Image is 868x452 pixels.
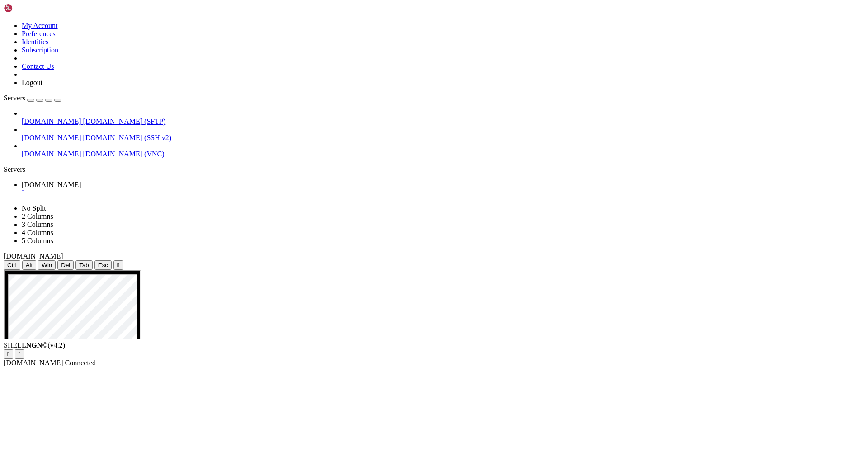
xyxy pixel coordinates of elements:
[4,359,63,367] span: [DOMAIN_NAME]
[4,341,65,349] span: SHELL ©
[48,341,66,349] span: 4.2.0
[22,79,42,86] a: Logout
[22,126,864,142] li: [DOMAIN_NAME] [DOMAIN_NAME] (SSH v2)
[26,341,42,349] b: NGN
[22,237,53,245] a: 5 Columns
[22,109,864,126] li: [DOMAIN_NAME] [DOMAIN_NAME] (SFTP)
[22,189,864,197] a: 
[7,262,17,268] span: Ctrl
[26,262,33,268] span: Alt
[79,262,89,268] span: Tab
[75,260,93,270] button: Tab
[42,262,52,268] span: Win
[4,94,61,102] a: Servers
[4,4,56,13] img: Shellngn
[113,260,123,270] button: 
[4,252,63,260] span: [DOMAIN_NAME]
[4,165,864,174] div: Servers
[94,260,112,270] button: Esc
[22,134,81,141] span: [DOMAIN_NAME]
[22,142,864,158] li: [DOMAIN_NAME] [DOMAIN_NAME] (VNC)
[22,30,56,38] a: Preferences
[22,118,81,125] span: [DOMAIN_NAME]
[4,94,25,102] span: Servers
[22,62,54,70] a: Contact Us
[4,260,20,270] button: Ctrl
[22,150,864,158] a: [DOMAIN_NAME] [DOMAIN_NAME] (VNC)
[15,349,24,359] button: 
[19,351,21,358] div: 
[4,349,13,359] button: 
[22,134,864,142] a: [DOMAIN_NAME] [DOMAIN_NAME] (SSH v2)
[117,262,119,268] div: 
[22,118,864,126] a: [DOMAIN_NAME] [DOMAIN_NAME] (SFTP)
[22,46,58,54] a: Subscription
[83,118,166,125] span: [DOMAIN_NAME] (SFTP)
[65,359,96,367] span: Connected
[22,150,81,158] span: [DOMAIN_NAME]
[22,260,37,270] button: Alt
[22,204,46,212] a: No Split
[22,181,864,197] a: h.ycloud.info
[7,351,9,358] div: 
[57,260,74,270] button: Del
[61,262,70,268] span: Del
[98,262,108,268] span: Esc
[83,150,165,158] span: [DOMAIN_NAME] (VNC)
[22,212,53,220] a: 2 Columns
[22,221,53,228] a: 3 Columns
[22,229,53,236] a: 4 Columns
[22,38,49,46] a: Identities
[83,134,172,141] span: [DOMAIN_NAME] (SSH v2)
[22,181,81,188] span: [DOMAIN_NAME]
[38,260,56,270] button: Win
[22,22,58,29] a: My Account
